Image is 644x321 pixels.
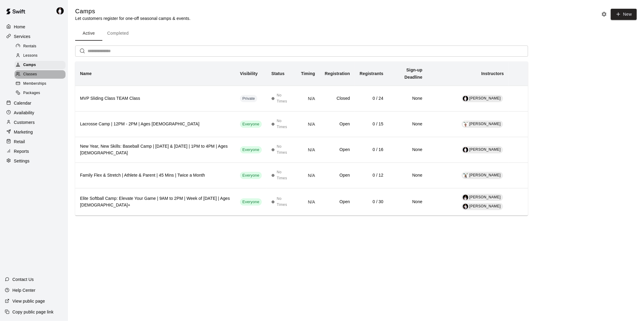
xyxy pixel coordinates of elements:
[240,147,262,153] span: Everyone
[12,309,53,315] p: Copy public page link
[469,122,501,126] span: [PERSON_NAME]
[360,95,383,102] h6: 0 / 24
[481,71,504,76] b: Instructors
[277,93,291,105] span: No Times
[325,121,350,127] h6: Open
[23,62,36,68] span: Camps
[405,68,423,80] b: Sign-up Deadline
[277,196,291,208] span: No Times
[469,147,501,152] span: [PERSON_NAME]
[360,146,383,153] h6: 0 / 16
[14,33,30,39] p: Services
[240,199,262,205] span: Everyone
[463,204,468,209] img: Shelley Donovan
[80,95,230,102] h6: MVP Sliding Class TEAM Class
[23,81,46,87] span: Memberships
[23,43,37,49] span: Rentals
[14,70,66,79] div: Classes
[5,118,63,127] a: Customers
[75,61,528,216] table: simple table
[240,95,258,102] div: This service is hidden, and can only be accessed via a direct link
[240,121,262,127] span: Everyone
[5,156,63,165] a: Settings
[14,80,66,88] div: Memberships
[23,90,40,96] span: Packages
[14,158,30,164] p: Settings
[14,100,31,106] p: Calendar
[5,32,63,41] a: Services
[393,121,422,127] h6: None
[80,71,92,76] b: Name
[14,129,33,135] p: Marketing
[80,195,230,209] h6: Elite Softball Camp: Elevate Your Game | 9AM to 2PM | Week of [DATE] | Ages [DEMOGRAPHIC_DATA]+
[14,42,68,51] a: Rentals
[240,71,258,76] b: Visibility
[393,172,422,179] h6: None
[14,51,68,60] a: Lessons
[240,121,262,128] div: This service is visible to all of your customers
[301,71,315,76] b: Timing
[609,11,637,17] a: New
[611,9,637,20] button: New
[360,172,383,179] h6: 0 / 12
[5,147,63,156] a: Reports
[14,61,68,70] a: Camps
[296,188,320,216] td: N/A
[296,111,320,137] td: N/A
[600,10,609,19] button: Camp settings
[296,137,320,162] td: N/A
[393,199,422,205] h6: None
[14,52,66,60] div: Lessons
[14,42,66,51] div: Rentals
[12,298,45,304] p: View public page
[14,24,25,30] p: Home
[360,71,383,76] b: Registrants
[360,199,383,205] h6: 0 / 30
[23,71,37,77] span: Classes
[75,26,102,41] button: Active
[325,146,350,153] h6: Open
[393,95,422,102] h6: None
[463,195,468,200] img: Mika Garica
[240,96,258,102] span: Private
[5,137,63,146] a: Retail
[23,53,38,59] span: Lessons
[240,198,262,206] div: This service is visible to all of your customers
[463,147,468,153] img: Travis Hamilton
[5,127,63,137] a: Marketing
[393,146,422,153] h6: None
[463,121,468,127] img: Lloyd DeLatour
[296,86,320,111] td: N/A
[469,96,501,100] span: [PERSON_NAME]
[325,71,350,76] b: Registration
[5,108,63,117] a: Availability
[325,95,350,102] h6: Closed
[325,199,350,205] h6: Open
[360,121,383,127] h6: 0 / 15
[463,96,468,101] div: Travis Hamilton
[5,22,63,31] a: Home
[75,15,191,21] p: Let customers register for one-off seasonal camps & events.
[102,26,133,41] button: Completed
[14,79,68,89] a: Memberships
[55,5,68,17] div: Travis Hamilton
[240,172,262,179] div: This service is visible to all of your customers
[14,139,25,145] p: Retail
[14,70,68,79] a: Classes
[75,7,191,15] h5: Camps
[277,118,291,130] span: No Times
[5,99,63,108] a: Calendar
[277,169,291,181] span: No Times
[469,204,501,208] span: [PERSON_NAME]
